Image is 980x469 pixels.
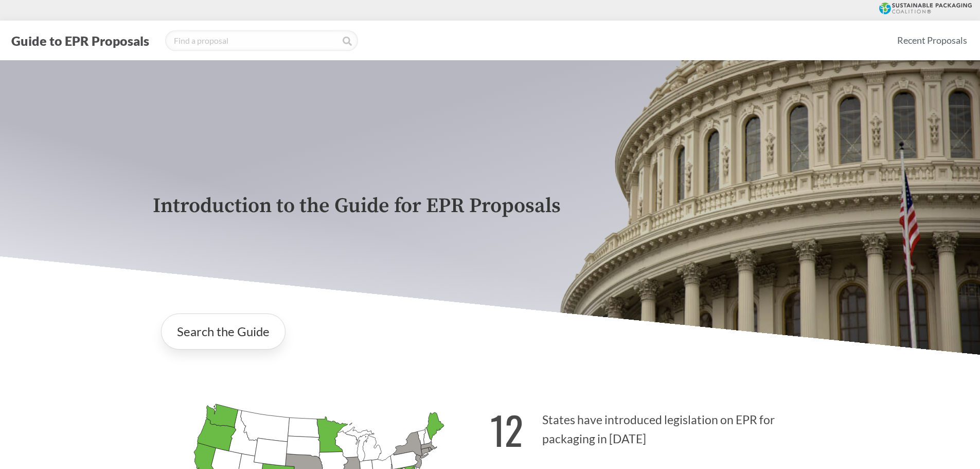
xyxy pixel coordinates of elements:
[161,314,286,350] a: Search the Guide
[893,29,972,52] a: Recent Proposals
[153,195,828,218] p: Introduction to the Guide for EPR Proposals
[165,30,358,51] input: Find a proposal
[490,401,523,458] strong: 12
[8,32,152,49] button: Guide to EPR Proposals
[490,395,828,458] p: States have introduced legislation on EPR for packaging in [DATE]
